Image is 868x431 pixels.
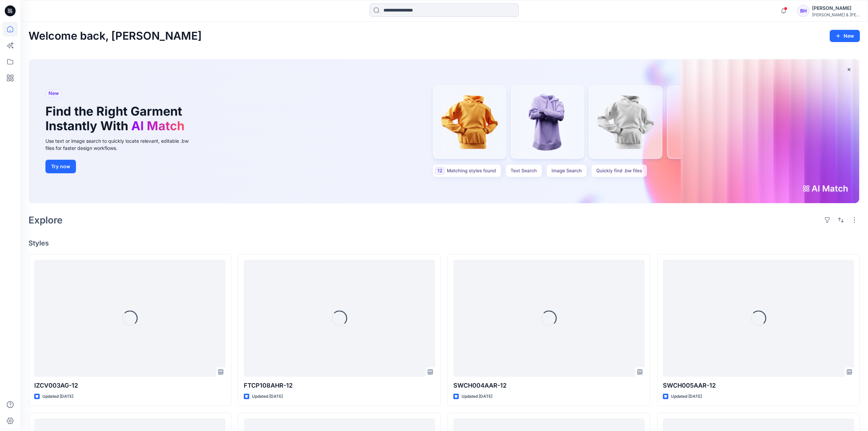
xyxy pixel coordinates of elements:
[812,4,860,12] div: [PERSON_NAME]
[28,215,63,226] h2: Explore
[812,12,860,17] div: [PERSON_NAME] & [PERSON_NAME]
[244,381,435,390] p: FTCP108AHR-12
[45,104,188,133] h1: Find the Right Garment Instantly With
[48,89,59,97] span: New
[797,5,809,17] div: BH
[461,393,492,400] p: Updated [DATE]
[28,239,860,247] h4: Styles
[131,118,184,133] span: AI Match
[252,393,283,400] p: Updated [DATE]
[830,30,860,42] button: New
[671,393,702,400] p: Updated [DATE]
[453,381,645,390] p: SWCH004AAR-12
[45,160,76,173] button: Try now
[663,381,854,390] p: SWCH005AAR-12
[42,393,73,400] p: Updated [DATE]
[28,30,202,42] h2: Welcome back, [PERSON_NAME]
[34,381,225,390] p: IZCV003AG-12
[45,137,198,152] div: Use text or image search to quickly locate relevant, editable .bw files for faster design workflows.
